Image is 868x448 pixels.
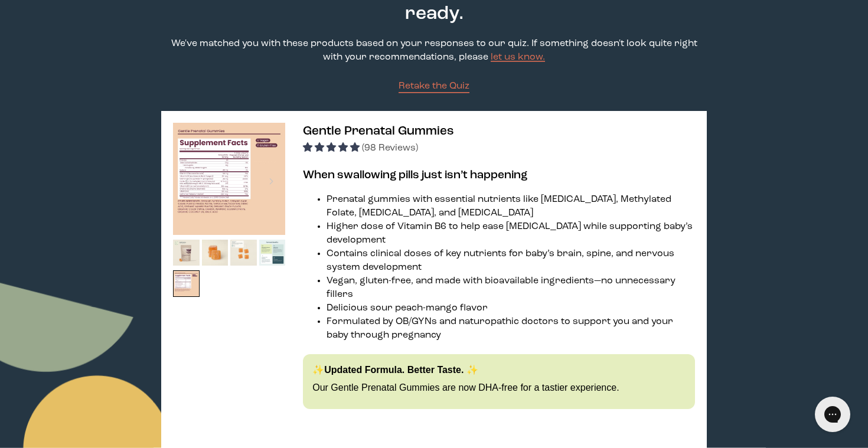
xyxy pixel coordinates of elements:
img: thumbnail image [230,240,257,266]
img: thumbnail image [202,240,229,266]
iframe: Gorgias live chat messenger [809,393,856,436]
a: let us know. [491,53,545,62]
li: Prenatal gummies with essential nutrients like [MEDICAL_DATA], Methylated Folate, [MEDICAL_DATA],... [327,193,695,220]
strong: ✨Updated Formula. Better Taste. ✨ [312,365,478,375]
p: We've matched you with these products based on your responses to our quiz. If something doesn't l... [161,37,707,64]
a: Retake the Quiz [399,80,469,93]
img: thumbnail image [173,240,200,266]
img: thumbnail image [173,123,285,235]
img: thumbnail image [259,240,286,266]
li: Contains clinical doses of key nutrients for baby’s brain, spine, and nervous system development [327,247,695,274]
span: (98 Reviews) [362,143,418,153]
p: Our Gentle Prenatal Gummies are now DHA-free for a tastier experience. [312,381,686,394]
h3: When swallowing pills just isn’t happening [303,167,695,184]
span: Retake the Quiz [399,81,469,91]
span: 4.88 stars [303,143,362,153]
li: Delicious sour peach-mango flavor [327,302,695,315]
span: Gentle Prenatal Gummies [303,125,454,138]
li: Formulated by OB/GYNs and naturopathic doctors to support you and your baby through pregnancy [327,315,695,342]
li: Higher dose of Vitamin B6 to help ease [MEDICAL_DATA] while supporting baby’s development [327,220,695,247]
img: thumbnail image [173,270,200,297]
li: Vegan, gluten-free, and made with bioavailable ingredients—no unnecessary fillers [327,274,695,302]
